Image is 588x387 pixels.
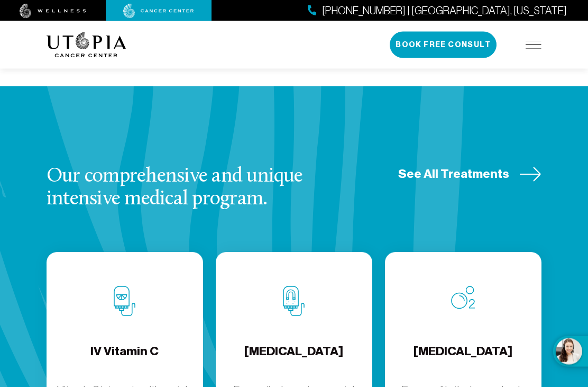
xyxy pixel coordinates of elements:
[398,166,541,183] a: See All Treatments
[114,286,135,317] img: IV Vitamin C
[20,4,86,19] img: wellness
[283,286,305,317] img: Chelation Therapy
[123,4,194,19] img: cancer center
[90,344,159,378] h4: IV Vitamin C
[451,286,475,310] img: Oxygen Therapy
[390,32,497,58] button: Book Free Consult
[414,344,512,378] h4: [MEDICAL_DATA]
[322,3,567,19] span: [PHONE_NUMBER] | [GEOGRAPHIC_DATA], [US_STATE]
[244,344,343,378] h4: [MEDICAL_DATA]
[526,41,541,49] img: icon-hamburger
[47,32,126,58] img: logo
[47,166,359,211] h3: Our comprehensive and unique intensive medical program.
[308,3,567,19] a: [PHONE_NUMBER] | [GEOGRAPHIC_DATA], [US_STATE]
[398,166,509,183] span: See All Treatments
